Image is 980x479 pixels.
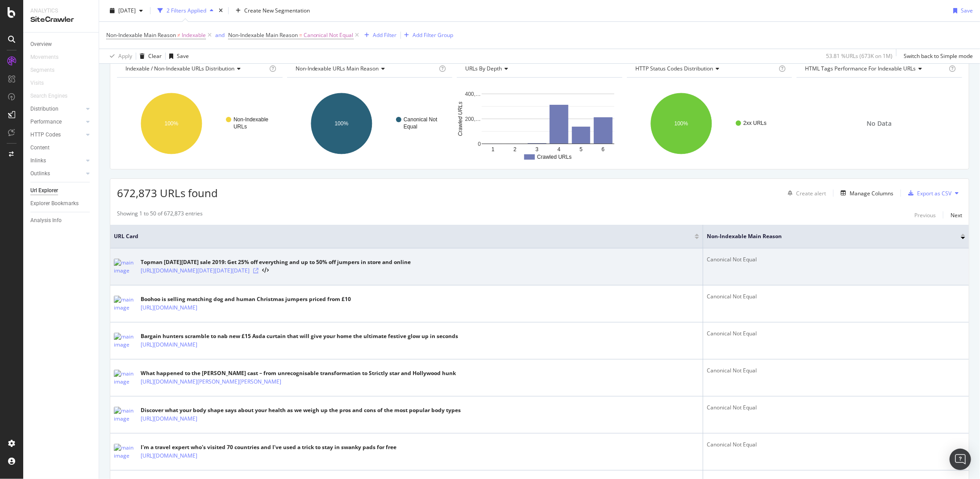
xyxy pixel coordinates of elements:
img: main image [114,333,136,349]
div: Canonical Not Equal [707,256,965,264]
text: 2 [513,146,517,153]
div: Search Engines [30,91,67,101]
button: Save [950,4,973,18]
button: Apply [106,49,132,63]
div: Content [30,143,50,153]
div: I'm a travel expert who's visited 70 countries and I've used a trick to stay in swanky pads for free [141,443,396,451]
svg: A chart. [457,85,622,162]
button: Export as CSV [905,186,951,200]
div: Canonical Not Equal [707,293,965,301]
div: Save [177,52,189,60]
div: HTTP Codes [30,130,61,140]
div: Visits [30,78,44,88]
span: No Data [867,119,892,128]
div: Export as CSV [917,190,951,197]
img: main image [114,296,136,312]
button: Manage Columns [837,188,893,198]
span: HTML Tags Performance for Indexable URLs [805,65,916,72]
text: Crawled URLs [537,154,571,160]
div: Manage Columns [850,190,893,197]
text: 5 [580,146,583,153]
h4: URLs by Depth [463,62,614,76]
button: Add Filter Group [401,30,454,41]
h4: HTTP Status Codes Distribution [634,62,777,76]
div: Movements [30,53,58,62]
div: Distribution [30,104,58,114]
button: and [215,31,225,39]
button: 2 Filters Applied [154,4,217,18]
svg: A chart. [627,85,792,162]
span: Non-Indexable URLs Main Reason [296,65,379,72]
text: URLs [234,124,247,130]
span: 672,873 URLs found [117,186,218,200]
div: 2 Filters Applied [167,7,206,14]
a: [URL][DOMAIN_NAME][PERSON_NAME][PERSON_NAME] [141,377,281,386]
span: URL Card [114,232,692,240]
span: URLs by Depth [465,65,502,72]
span: Create New Segmentation [244,7,310,14]
div: Showing 1 to 50 of 672,873 entries [117,210,203,220]
h4: Indexable / Non-Indexable URLs Distribution [124,62,267,76]
span: ≠ [177,31,180,39]
a: Inlinks [30,156,83,165]
text: 200,… [465,116,481,122]
h4: Non-Indexable URLs Main Reason [294,62,438,76]
text: Non-Indexable [234,116,268,123]
div: Create alert [796,190,826,197]
text: Canonical Not [404,116,438,123]
img: main image [114,370,136,386]
text: 6 [602,146,605,153]
text: 400,… [465,91,481,97]
button: View HTML Source [262,268,269,274]
div: Outlinks [30,169,50,178]
span: Non-Indexable Main Reason [707,232,947,240]
text: 0 [478,141,481,147]
a: Search Engines [30,91,76,101]
a: [URL][DOMAIN_NAME] [141,414,197,423]
a: [URL][DOMAIN_NAME][DATE][DATE][DATE] [141,266,250,275]
span: 2025 Aug. 8th [118,7,136,14]
div: and [215,31,225,39]
button: Save [166,49,189,63]
div: Canonical Not Equal [707,441,965,449]
div: Canonical Not Equal [707,404,965,412]
div: Add Filter Group [413,31,454,39]
div: Url Explorer [30,186,58,195]
button: Clear [136,49,162,63]
button: Create New Segmentation [232,4,313,18]
div: Add Filter [373,31,397,39]
a: Visit Online Page [253,268,259,273]
text: Equal [404,124,417,130]
img: main image [114,407,136,423]
text: 100% [674,120,688,127]
span: Non-Indexable Main Reason [228,31,298,39]
a: Url Explorer [30,186,92,195]
div: Topman [DATE][DATE] sale 2019: Get 25% off everything and up to 50% off jumpers in store and online [141,258,411,266]
a: HTTP Codes [30,130,83,140]
span: = [299,31,302,39]
div: Overview [30,40,52,49]
a: [URL][DOMAIN_NAME] [141,303,197,312]
div: Canonical Not Equal [707,330,965,338]
div: times [217,6,225,15]
text: Crawled URLs [457,102,463,136]
svg: A chart. [117,85,283,162]
button: Switch back to Simple mode [900,49,973,63]
div: Inlinks [30,156,46,165]
button: Add Filter [361,30,397,41]
div: Bargain hunters scramble to nab new £15 Asda curtain that will give your home the ultimate festiv... [141,332,458,340]
button: Next [951,210,962,220]
div: Analysis Info [30,216,62,225]
a: Content [30,143,92,153]
svg: A chart. [287,85,453,162]
span: Non-Indexable Main Reason [106,31,176,39]
div: Next [951,211,962,219]
span: HTTP Status Codes Distribution [635,65,713,72]
a: Outlinks [30,169,83,178]
div: Performance [30,117,62,127]
div: What happened to the [PERSON_NAME] cast – from unrecognisable transformation to Strictly star and... [141,369,456,377]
